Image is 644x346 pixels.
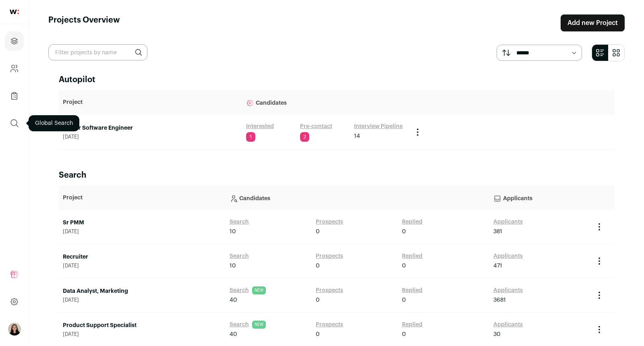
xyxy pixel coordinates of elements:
[413,127,422,137] button: Project Actions
[493,321,523,329] a: Applicants
[594,222,604,232] button: Project Actions
[63,263,222,269] span: [DATE]
[493,228,502,236] span: 381
[316,330,320,338] span: 0
[354,122,403,131] a: Interview Pipeline
[230,286,249,294] a: Search
[230,262,236,270] span: 10
[63,219,222,227] a: Sr PMM
[246,94,405,110] p: Candidates
[354,132,360,140] span: 14
[230,330,237,338] span: 40
[493,262,502,270] span: 471
[63,194,222,202] p: Project
[246,132,255,142] span: 1
[402,228,406,236] span: 0
[8,323,21,336] button: Open dropdown
[63,98,238,106] p: Project
[561,15,625,31] a: Add new Project
[5,86,24,106] a: Company Lists
[493,330,501,338] span: 30
[493,296,506,304] span: 3681
[493,190,586,206] p: Applicants
[316,228,320,236] span: 0
[316,252,343,260] a: Prospects
[402,262,406,270] span: 0
[300,132,309,142] span: 2
[402,252,422,260] a: Replied
[230,252,249,260] a: Search
[63,134,238,140] span: [DATE]
[63,331,222,338] span: [DATE]
[230,190,485,206] p: Candidates
[493,252,523,260] a: Applicants
[59,170,615,181] h2: Search
[230,218,249,226] a: Search
[48,15,120,31] h1: Projects Overview
[63,321,222,329] a: Product Support Specialist
[594,256,604,266] button: Project Actions
[59,74,615,85] h2: Autopilot
[300,122,332,131] a: Pre-contact
[493,286,523,294] a: Applicants
[8,323,21,336] img: 14337076-medium_jpg
[63,297,222,303] span: [DATE]
[316,296,320,304] span: 0
[230,228,236,236] span: 10
[402,330,406,338] span: 0
[402,218,422,226] a: Replied
[594,325,604,334] button: Project Actions
[402,286,422,294] a: Replied
[63,228,222,235] span: [DATE]
[594,290,604,300] button: Project Actions
[402,321,422,329] a: Replied
[5,31,24,51] a: Projects
[48,44,147,60] input: Filter projects by name
[63,287,222,295] a: Data Analyst, Marketing
[230,321,249,329] a: Search
[402,296,406,304] span: 0
[63,253,222,261] a: Recruiter
[230,296,237,304] span: 40
[63,124,238,132] a: Senior Software Engineer
[29,115,79,131] div: Global Search
[316,218,343,226] a: Prospects
[316,286,343,294] a: Prospects
[252,286,266,294] span: NEW
[493,218,523,226] a: Applicants
[316,262,320,270] span: 0
[5,59,24,78] a: Company and ATS Settings
[252,321,266,329] span: NEW
[316,321,343,329] a: Prospects
[10,10,19,14] img: wellfound-shorthand-0d5821cbd27db2630d0214b213865d53afaa358527fdda9d0ea32b1df1b89c2c.svg
[246,122,274,131] a: Interested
